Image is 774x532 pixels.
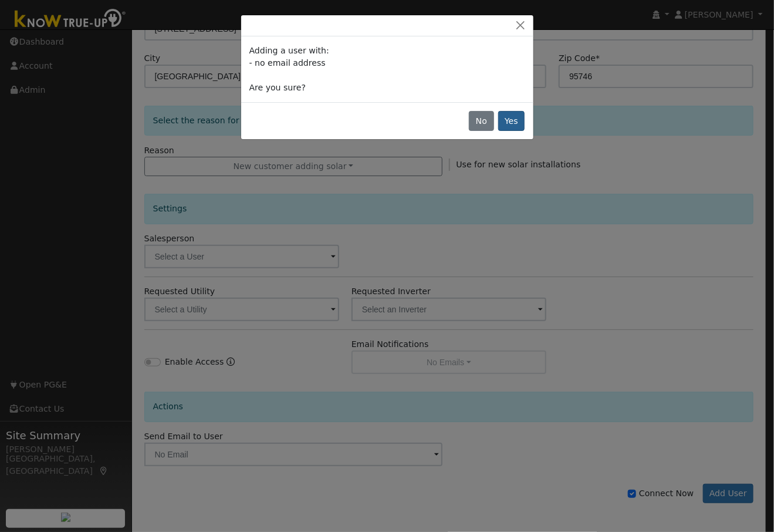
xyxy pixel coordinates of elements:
button: No [469,111,494,131]
span: Are you sure? [249,83,306,92]
button: Yes [498,111,525,131]
span: Adding a user with: [249,46,329,55]
button: Close [512,19,529,32]
span: - no email address [249,58,326,68]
